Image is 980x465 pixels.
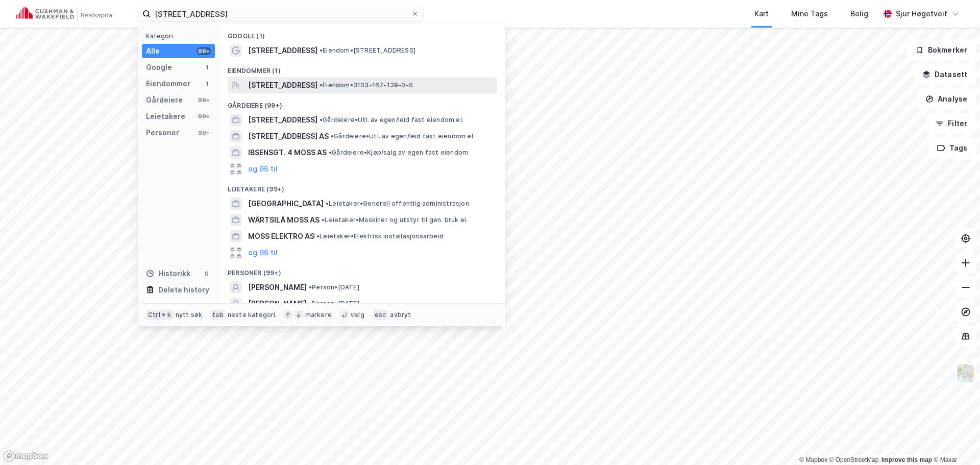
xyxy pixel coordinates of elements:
[176,311,203,319] div: nytt søk
[203,63,211,71] div: 1
[928,138,976,158] button: Tags
[309,283,312,291] span: •
[146,310,174,320] div: Ctrl + k
[351,311,364,319] div: velg
[146,61,172,74] div: Google
[146,110,185,123] div: Leietakere
[929,416,980,465] div: Kontrollprogram for chat
[322,216,325,224] span: •
[927,113,976,134] button: Filter
[203,270,211,278] div: 0
[248,163,278,175] button: og 96 til
[151,6,411,21] input: Søk på adresse, matrikkel, gårdeiere, leietakere eller personer
[248,130,329,142] span: [STREET_ADDRESS] AS
[791,8,828,20] div: Mine Tags
[248,247,278,259] button: og 96 til
[956,363,975,383] img: Z
[3,450,48,462] a: Mapbox homepage
[146,32,215,40] div: Kategori
[390,311,411,319] div: avbryt
[158,284,209,296] div: Delete history
[219,261,505,279] div: Personer (99+)
[248,230,314,242] span: MOSS ELEKTRO AS
[316,232,444,240] span: Leietaker • Elektrisk installasjonsarbeid
[326,200,469,208] span: Leietaker • Generell offentlig administrasjon
[219,177,505,195] div: Leietakere (99+)
[146,78,190,90] div: Eiendommer
[320,46,323,54] span: •
[248,281,307,293] span: [PERSON_NAME]
[881,456,932,463] a: Improve this map
[373,310,388,320] div: esc
[16,7,113,21] img: cushman-wakefield-realkapital-logo.202ea83816669bd177139c58696a8fa1.svg
[309,300,359,308] span: Person • [DATE]
[850,8,868,20] div: Bolig
[197,129,211,137] div: 99+
[197,96,211,104] div: 99+
[210,310,226,320] div: tab
[248,214,320,226] span: WÄRTSILÄ MOSS AS
[203,80,211,88] div: 1
[248,198,324,210] span: [GEOGRAPHIC_DATA]
[309,300,312,307] span: •
[799,456,827,463] a: Mapbox
[331,132,475,140] span: Gårdeiere • Utl. av egen/leid fast eiendom el.
[329,149,332,156] span: •
[248,146,327,159] span: IBSENSGT. 4 MOSS AS
[146,45,160,57] div: Alle
[929,416,980,465] iframe: Chat Widget
[331,132,334,140] span: •
[219,59,505,77] div: Eiendommer (1)
[305,311,332,319] div: markere
[320,46,415,55] span: Eiendom • [STREET_ADDRESS]
[219,24,505,42] div: Google (1)
[197,47,211,55] div: 99+
[320,116,323,124] span: •
[248,298,307,310] span: [PERSON_NAME]
[329,149,468,157] span: Gårdeiere • Kjøp/salg av egen fast eiendom
[146,267,190,280] div: Historikk
[146,127,179,139] div: Personer
[228,311,276,319] div: neste kategori
[248,44,317,57] span: [STREET_ADDRESS]
[907,40,976,60] button: Bokmerker
[197,112,211,120] div: 99+
[309,283,359,291] span: Person • [DATE]
[326,200,329,207] span: •
[320,81,413,89] span: Eiendom • 3103-167-139-0-0
[917,89,976,109] button: Analyse
[914,64,976,85] button: Datasett
[248,79,317,91] span: [STREET_ADDRESS]
[754,8,769,20] div: Kart
[320,116,463,124] span: Gårdeiere • Utl. av egen/leid fast eiendom el.
[146,94,183,106] div: Gårdeiere
[829,456,879,463] a: OpenStreetMap
[322,216,468,224] span: Leietaker • Maskiner og utstyr til gen. bruk el.
[219,93,505,112] div: Gårdeiere (99+)
[320,81,323,89] span: •
[316,232,320,240] span: •
[896,8,947,20] div: Sjur Høgetveit
[248,114,317,126] span: [STREET_ADDRESS]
